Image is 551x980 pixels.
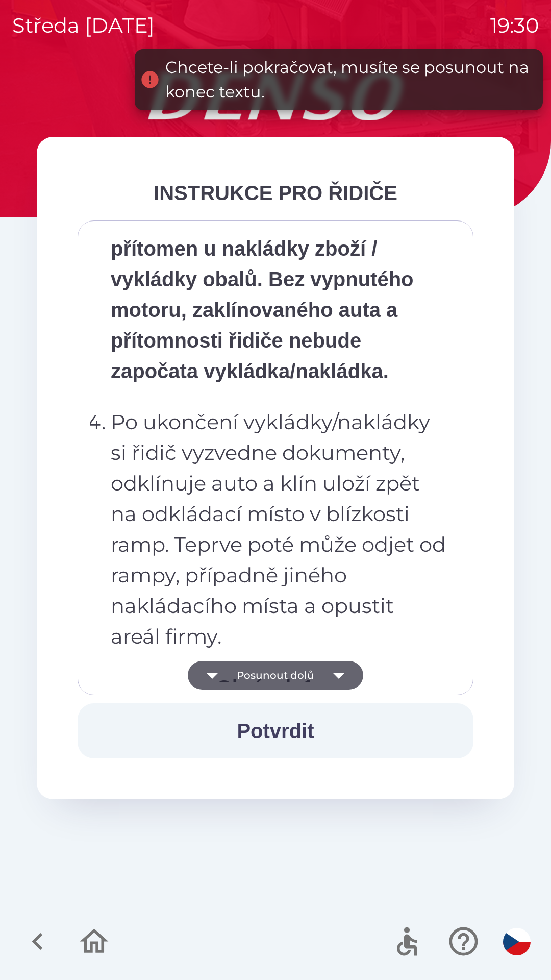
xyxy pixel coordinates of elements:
[188,661,363,690] button: Posunout dolů
[78,178,473,208] div: INSTRUKCE PRO ŘIDIČE
[165,55,533,104] div: Chcete-li pokračovat, musíte se posunout na konec textu.
[490,10,539,41] p: 19:30
[78,703,473,758] button: Potvrdit
[12,10,155,41] p: středa [DATE]
[111,407,446,652] p: Po ukončení vykládky/nakládky si řidič vyzvedne dokumenty, odklínuje auto a klín uloží zpět na od...
[37,71,514,120] img: Logo
[503,928,531,955] img: cs flag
